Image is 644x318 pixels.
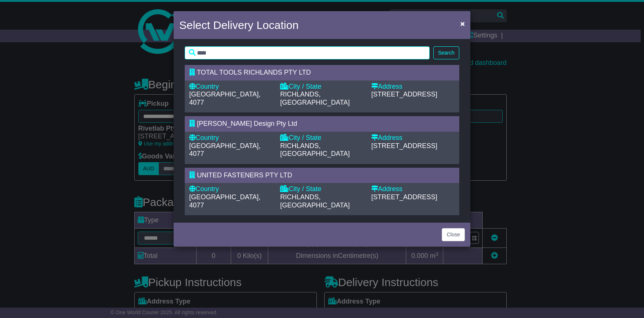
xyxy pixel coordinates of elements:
span: [GEOGRAPHIC_DATA], 4077 [189,142,260,158]
div: Country [189,185,273,193]
span: [STREET_ADDRESS] [371,193,437,201]
div: Country [189,134,273,142]
span: [GEOGRAPHIC_DATA], 4077 [189,91,260,106]
div: Address [371,134,455,142]
span: [STREET_ADDRESS] [371,142,437,150]
div: City / State [280,185,364,193]
span: [PERSON_NAME] Design Pty Ltd [197,120,297,127]
span: RICHLANDS, [GEOGRAPHIC_DATA] [280,142,349,158]
span: [GEOGRAPHIC_DATA], 4077 [189,193,260,209]
span: [STREET_ADDRESS] [371,91,437,98]
button: Search [433,46,459,59]
div: Country [189,83,273,91]
span: UNITED FASTENERS PTY LTD [197,171,292,179]
div: Address [371,83,455,91]
span: RICHLANDS, [GEOGRAPHIC_DATA] [280,193,349,209]
h4: Select Delivery Location [179,17,299,33]
span: TOTAL TOOLS RICHLANDS PTY LTD [197,69,311,76]
div: City / State [280,134,364,142]
button: Close [457,16,469,31]
span: RICHLANDS, [GEOGRAPHIC_DATA] [280,91,349,106]
div: City / State [280,83,364,91]
span: × [460,19,465,28]
div: Address [371,185,455,193]
button: Close [442,228,465,241]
